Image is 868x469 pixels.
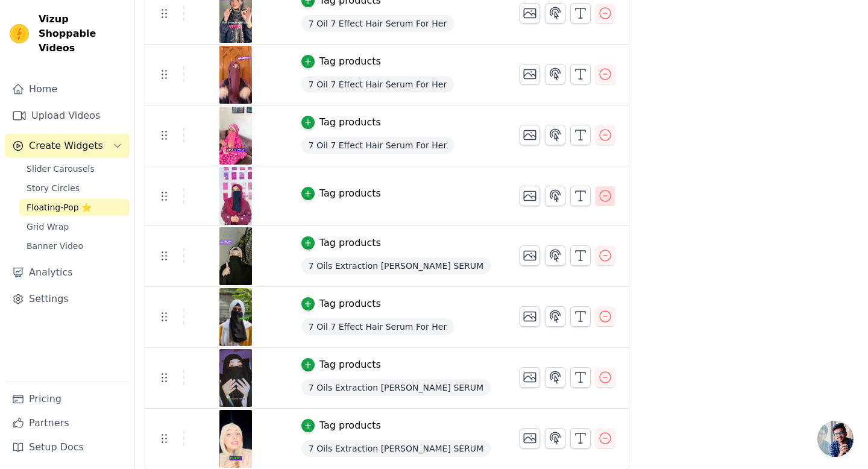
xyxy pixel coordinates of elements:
[301,379,491,396] span: 7 Oils Extraction [PERSON_NAME] SERUM
[301,357,381,372] button: Tag products
[29,139,103,153] span: Create Widgets
[319,186,381,201] div: Tag products
[520,428,540,449] button: Change Thumbnail
[301,15,454,32] span: 7 Oil 7 Effect Hair Serum For Her
[27,182,80,194] span: Story Circles
[319,54,381,69] div: Tag products
[219,288,253,346] img: vizup-images-b5ac.png
[301,418,381,433] button: Tag products
[520,64,540,84] button: Change Thumbnail
[5,260,130,285] a: Analytics
[5,134,130,158] button: Create Widgets
[19,180,130,197] a: Story Circles
[10,24,29,43] img: Vizup
[5,77,130,101] a: Home
[5,287,130,311] a: Settings
[27,240,83,252] span: Banner Video
[520,125,540,145] button: Change Thumbnail
[19,238,130,254] a: Banner Video
[219,227,253,285] img: vizup-images-5faa.png
[5,104,130,128] a: Upload Videos
[817,421,854,457] a: Open chat
[301,186,381,201] button: Tag products
[520,367,540,388] button: Change Thumbnail
[301,54,381,69] button: Tag products
[219,410,253,468] img: vizup-images-0755.png
[39,12,125,55] span: Vizup Shoppable Videos
[301,440,491,457] span: 7 Oils Extraction [PERSON_NAME] SERUM
[520,186,540,206] button: Change Thumbnail
[520,245,540,266] button: Change Thumbnail
[319,418,381,433] div: Tag products
[219,349,253,407] img: vizup-images-8acb.png
[319,115,381,130] div: Tag products
[301,318,454,335] span: 7 Oil 7 Effect Hair Serum For Her
[219,46,253,104] img: vizup-images-4a67.png
[19,199,130,216] a: Floating-Pop ⭐
[19,160,130,177] a: Slider Carousels
[27,201,92,213] span: Floating-Pop ⭐
[5,387,130,411] a: Pricing
[19,218,130,235] a: Grid Wrap
[301,76,454,93] span: 7 Oil 7 Effect Hair Serum For Her
[301,236,381,250] button: Tag products
[520,306,540,327] button: Change Thumbnail
[27,221,69,233] span: Grid Wrap
[319,297,381,311] div: Tag products
[301,115,381,130] button: Tag products
[301,297,381,311] button: Tag products
[219,167,253,225] img: vizup-images-c27f.png
[319,357,381,372] div: Tag products
[27,163,95,175] span: Slider Carousels
[5,435,130,459] a: Setup Docs
[301,137,454,154] span: 7 Oil 7 Effect Hair Serum For Her
[319,236,381,250] div: Tag products
[301,257,491,274] span: 7 Oils Extraction [PERSON_NAME] SERUM
[219,107,253,165] img: vizup-images-a5a0.png
[5,411,130,435] a: Partners
[520,3,540,24] button: Change Thumbnail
